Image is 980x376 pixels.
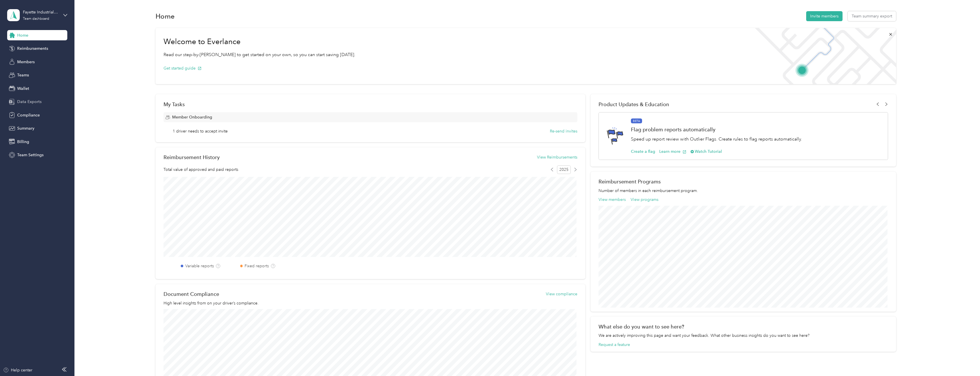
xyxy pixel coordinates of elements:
h2: Document Compliance [164,291,219,297]
p: Number of members in each reimbursement program. [599,188,888,194]
h1: Welcome to Everlance [164,37,355,46]
button: Invite members [806,11,843,21]
span: 2025 [557,165,571,174]
span: Teams [17,72,29,78]
button: Learn more [659,149,686,155]
div: We are actively improving this page and want your feedback. What other business insights do you w... [599,333,888,339]
span: Total value of approved and paid reports [164,167,238,173]
span: Reimbursements [17,45,48,52]
span: Wallet [17,86,29,92]
span: Compliance [17,112,40,118]
label: Fixed reports [245,263,269,269]
label: Variable reports [185,263,214,269]
iframe: Everlance-gr Chat Button Frame [948,344,980,376]
h2: Reimbursement History [164,154,220,160]
span: Summary [17,125,34,131]
button: Create a flag [631,149,655,155]
div: What else do you want to see here? [599,324,888,330]
button: View compliance [546,291,577,297]
button: Request a feature [599,342,630,348]
span: BETA [631,118,642,124]
button: Re-send invites [550,128,577,134]
span: Home [17,32,28,38]
h2: Reimbursement Programs [599,179,888,185]
span: Product Updates & Education [599,101,669,107]
p: High level insights from on your driver’s compliance. [164,300,577,306]
button: Get started guide [164,65,202,71]
div: Fayette Industrial Admins [23,9,59,15]
button: Help center [3,367,32,373]
img: Welcome to everlance [749,28,896,84]
span: Data Exports [17,99,42,105]
button: Watch Tutorial [690,149,722,155]
button: View members [599,197,626,203]
button: View programs [631,197,658,203]
button: Team summary export [848,11,896,21]
div: Team dashboard [23,17,49,21]
h1: Flag problem reports automatically [631,126,802,132]
span: Members [17,59,35,65]
div: My Tasks [164,101,577,107]
span: Member Onboarding [172,114,212,120]
button: View Reimbursements [537,154,577,160]
h1: Home [156,13,175,19]
span: Team Settings [17,152,44,158]
p: Read our step-by-[PERSON_NAME] to get started on your own, so you can start saving [DATE]. [164,51,355,58]
span: 1 driver needs to accept invite [173,128,228,134]
p: Speed up report review with Outlier Flags. Create rules to flag reports automatically. [631,136,802,143]
span: Billing [17,139,29,145]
